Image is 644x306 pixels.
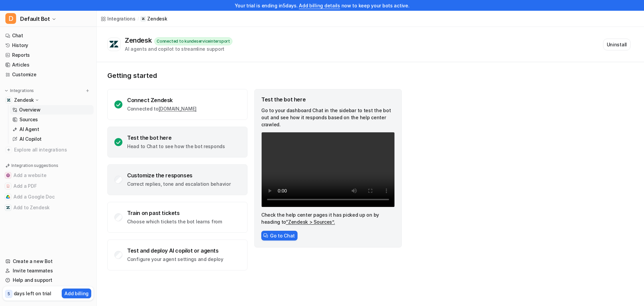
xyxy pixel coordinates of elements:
[127,97,197,103] div: Connect Zendesk
[147,15,167,22] p: Zendesk
[11,163,58,169] p: Integration suggestions
[3,50,94,60] a: Reports
[10,125,94,134] a: AI Agent
[3,31,94,40] a: Chat
[6,206,10,210] img: Add to Zendesk
[64,290,89,297] p: Add billing
[141,15,167,22] a: Zendesk
[127,210,222,216] div: Train on past tickets
[14,97,34,103] p: Zendesk
[127,134,225,141] div: Test the bot here
[14,144,91,155] span: Explore all integrations
[286,219,335,225] a: “Zendesk > Sources”.
[107,72,402,80] p: Getting started
[127,256,223,263] p: Configure your agent settings and deploy
[603,39,631,50] button: Uninstall
[10,105,94,115] a: Overview
[154,37,232,45] div: Connected to kundeserviceintersport
[3,87,36,94] button: Integrations
[10,115,94,124] a: Sources
[127,143,225,150] p: Head to Chat to see how the bot responds
[6,173,10,177] img: Add a website
[19,136,42,142] p: AI Copilot
[263,233,268,238] img: ChatIcon
[3,181,94,191] button: Add a PDFAdd a PDF
[127,172,230,179] div: Customize the responses
[19,106,41,113] p: Overview
[3,266,94,275] a: Invite teammates
[10,134,94,144] a: AI Copilot
[4,88,9,93] img: expand menu
[3,170,94,181] button: Add a websiteAdd a website
[10,88,34,93] p: Integrations
[125,36,154,44] div: Zendesk
[5,13,16,24] span: D
[19,126,39,133] p: AI Agent
[7,291,10,297] p: 5
[299,3,340,8] a: Add billing details
[62,289,91,298] button: Add billing
[127,105,197,112] p: Connected to
[127,247,223,254] div: Test and deploy AI copilot or agents
[3,275,94,285] a: Help and support
[261,132,395,207] video: Your browser does not support the video tag.
[3,70,94,79] a: Customize
[20,14,50,24] span: Default Bot
[7,98,11,102] img: Zendesk
[101,15,136,22] a: Integrations
[3,191,94,202] button: Add a Google DocAdd a Google Doc
[14,290,51,297] p: days left on trial
[3,202,94,213] button: Add to ZendeskAdd to Zendesk
[127,181,230,187] p: Correct replies, tone and escalation behavior
[85,88,90,93] img: menu_add.svg
[127,218,222,225] p: Choose which tickets the bot learns from
[261,211,395,225] p: Check the help center pages it has picked up on by heading to
[261,107,395,128] p: Go to your dashboard Chat in the sidebar to test the bot out and see how it responds based on the...
[3,257,94,266] a: Create a new Bot
[138,16,139,22] span: /
[125,45,232,52] div: AI agents and copilot to streamline support
[261,96,395,103] div: Test the bot here
[3,41,94,50] a: History
[3,145,94,155] a: Explore all integrations
[261,231,298,241] button: Go to Chat
[19,116,38,123] p: Sources
[159,106,197,112] a: [DOMAIN_NAME]
[109,40,119,48] img: Zendesk logo
[107,15,136,22] div: Integrations
[6,195,10,199] img: Add a Google Doc
[3,60,94,70] a: Articles
[6,184,10,188] img: Add a PDF
[5,146,12,153] img: explore all integrations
